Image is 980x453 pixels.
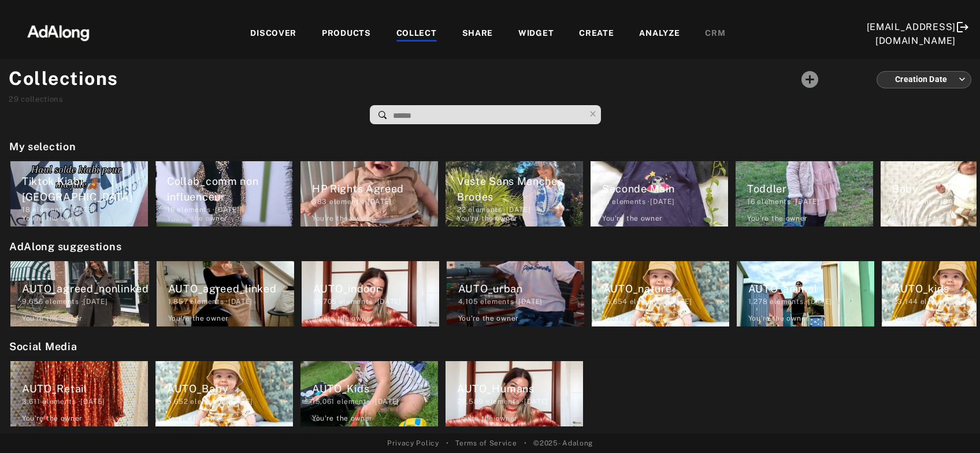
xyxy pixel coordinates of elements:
div: AUTO_urban4,105 elements ·[DATE]You're the owner [443,258,588,330]
div: AUTO_Kids15,061 elements ·[DATE]You're the owner [297,358,441,430]
div: You're the owner [22,413,83,424]
div: AUTO_agreed_linked [168,281,294,296]
div: elements · [DATE] [22,296,149,307]
div: WIDGET [518,27,554,41]
a: Privacy Policy [387,438,439,448]
span: 16,654 [603,298,628,306]
div: Toddler16 elements ·[DATE]You're the owner [732,158,877,230]
div: DISCOVER [250,27,296,41]
span: 22 [457,206,466,214]
div: CREATE [579,27,614,41]
span: © 2025 - Adalong [533,438,593,448]
div: AUTO_Retail3,611 elements ·[DATE]You're the owner [7,358,151,430]
div: elements · [DATE] [457,396,583,407]
div: PRODUCTS [322,27,371,41]
div: You're the owner [603,313,664,324]
div: You're the owner [22,313,83,324]
div: Seconde Main21 elements ·[DATE]You're the owner [587,158,732,230]
h2: My selection [9,139,977,154]
div: AUTO_animal1,278 elements ·[DATE]You're the owner [733,258,878,330]
div: CRM [705,27,725,41]
span: 28,589 [457,398,484,406]
div: elements · [DATE] [312,396,438,407]
div: AUTO_agreed_nonlinked9,656 elements ·[DATE]You're the owner [7,258,153,330]
div: SHARE [462,27,493,41]
span: 15,061 [312,398,335,406]
div: You're the owner [22,213,83,224]
div: Widget de chat [922,398,980,453]
div: AUTO_indoor15,705 elements ·[DATE]You're the owner [298,258,443,330]
div: elements · [DATE] [747,196,873,207]
div: Collab_comm non influenceur [167,173,293,205]
div: elements · [DATE] [22,205,148,215]
div: elements · [DATE] [22,396,148,407]
div: ANALYZE [639,27,680,41]
div: Collab_comm non influenceur16 elements ·[DATE]You're the owner [152,158,296,230]
span: 4,105 [458,298,478,306]
span: 15,705 [313,298,337,306]
div: Tiktok Kiabi [GEOGRAPHIC_DATA] [22,173,148,205]
div: elements · [DATE] [313,296,439,307]
div: elements · [DATE] [748,296,874,307]
span: 3,611 [22,398,40,406]
div: AUTO_agreed_linked1,857 elements ·[DATE]You're the owner [153,258,298,330]
span: 1,278 [748,298,768,306]
div: You're the owner [892,213,953,224]
div: AUTO_Humans [457,381,583,396]
div: Seconde Main [602,181,728,196]
div: AUTO_urban [458,281,584,296]
span: 29 [9,95,18,103]
span: 18 [22,206,30,214]
span: 9,656 [22,298,43,306]
div: elements · [DATE] [603,296,729,307]
div: AUTO_Kids [312,381,438,396]
iframe: Chat Widget [922,398,980,453]
div: elements · [DATE] [457,205,583,215]
h2: Social Media [9,339,977,354]
div: You're the owner [167,213,228,224]
div: AUTO_Retail [22,381,148,396]
a: Terms of Service [455,438,517,448]
div: HP Rights Agreed383 elements ·[DATE]You're the owner [297,158,441,230]
div: AUTO_Baby [167,381,293,396]
h1: Collections [9,65,118,92]
div: You're the owner [747,213,808,224]
button: Add a collecton [795,65,825,94]
div: You're the owner [458,313,519,324]
div: elements · [DATE] [168,296,294,307]
span: 5,652 [167,398,188,406]
div: elements · [DATE] [312,196,438,207]
div: COLLECT [396,27,437,41]
div: You're the owner [457,213,518,224]
div: You're the owner [313,313,374,324]
div: You're the owner [602,213,663,224]
span: 383 [312,198,327,206]
div: You're the owner [312,413,373,424]
span: 16 [747,198,755,206]
div: You're the owner [167,413,228,424]
h2: AdAlong suggestions [9,239,977,254]
div: You're the owner [748,313,809,324]
div: Tiktok Kiabi [GEOGRAPHIC_DATA]18 elements ·[DATE]You're the owner [7,158,151,230]
span: 17 [892,198,900,206]
div: Veste Sans Manches Brodes22 elements ·[DATE]You're the owner [442,158,586,230]
span: • [524,438,527,448]
div: AUTO_Humans28,589 elements ·[DATE]You're the owner [442,358,586,430]
span: 21 [602,198,610,206]
div: [EMAIL_ADDRESS][DOMAIN_NAME] [867,20,956,48]
div: AUTO_Baby5,652 elements ·[DATE]You're the owner [152,358,296,430]
span: 1,857 [168,298,188,306]
div: elements · [DATE] [458,296,584,307]
div: You're the owner [168,313,229,324]
div: You're the owner [312,213,373,224]
div: AUTO_nature [603,281,729,296]
div: You're the owner [457,413,518,424]
div: AUTO_nature16,654 elements ·[DATE]You're the owner [588,258,733,330]
div: collections [9,94,118,105]
div: elements · [DATE] [167,396,293,407]
span: • [446,438,449,448]
div: AUTO_agreed_nonlinked [22,281,149,296]
div: Toddler [747,181,873,196]
div: elements · [DATE] [602,196,728,207]
div: You're the owner [893,313,954,324]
